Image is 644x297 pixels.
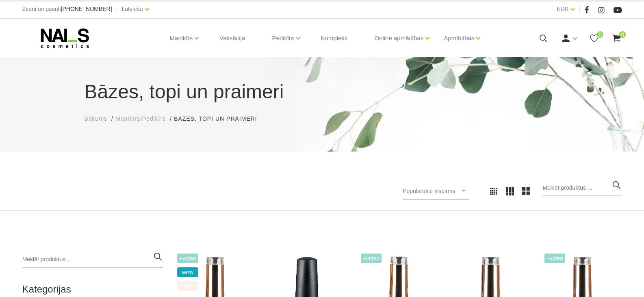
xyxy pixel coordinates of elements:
span: 0 [619,31,626,38]
a: EUR [557,4,569,14]
span: +Video [544,254,566,263]
input: Meklēt produktus ... [542,180,622,196]
span: Populārākie vispirms [403,188,455,194]
span: wow [177,267,198,277]
a: Komplekti [314,19,354,58]
a: [PHONE_NUMBER] [61,6,112,12]
a: Apmācības [444,22,474,54]
h2: Kategorijas [22,284,163,295]
span: top [177,281,198,291]
span: Manikīrs/Pedikīrs [115,115,166,122]
span: | [579,4,581,14]
span: +Video [361,254,382,263]
a: Vaksācija [213,19,252,58]
a: Online apmācības [374,22,423,54]
a: 0 [611,33,622,43]
a: Latviešu [122,4,143,14]
span: Sākums [85,115,108,122]
a: Pedikīrs [272,22,294,54]
h1: Bāzes, topi un praimeri [85,77,560,106]
span: 0 [597,31,603,38]
span: | [116,4,118,14]
li: Bāzes, topi un praimeri [174,115,265,123]
a: Manikīrs/Pedikīrs [115,115,166,123]
a: Sākums [85,115,108,123]
a: 0 [589,33,599,43]
span: +Video [177,254,198,263]
div: Zvani un pasūti [22,4,112,14]
input: Meklēt produktus ... [22,251,163,268]
a: Manikīrs [170,22,193,54]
